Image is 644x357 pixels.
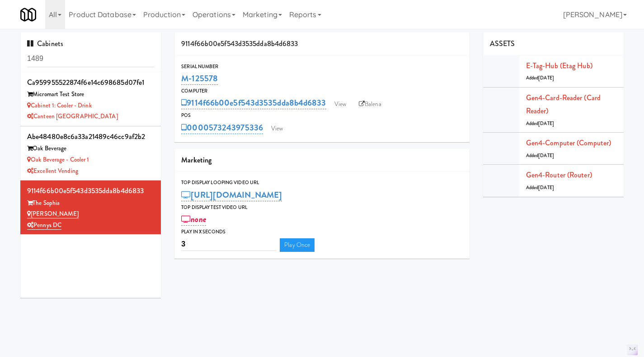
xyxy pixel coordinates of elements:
a: Pennys DC [27,221,61,230]
a: Excellent Vending [27,167,78,175]
span: Cabinets [27,38,63,49]
a: Gen4-computer (Computer) [526,138,611,148]
div: Oak Beverage [27,143,154,154]
span: Added [526,152,554,159]
img: Micromart [20,7,36,23]
span: Marketing [181,155,212,165]
div: ca959955522874f6e14c698685d07fe1 [27,76,154,89]
span: [DATE] [538,184,554,191]
a: Balena [354,97,386,111]
div: POS [181,111,463,120]
a: [URL][DOMAIN_NAME] [181,189,282,201]
a: Play Once [280,238,315,252]
span: Added [526,184,554,191]
span: [DATE] [538,120,554,127]
div: The Sophia [27,198,154,209]
span: Added [526,74,554,81]
a: M-125578 [181,72,218,85]
a: 0000573243975336 [181,121,263,134]
a: E-tag-hub (Etag Hub) [526,60,592,71]
li: abe48480e8c6a33a21489c46cc9af2b2Oak Beverage Oak Beverage - Cooler 1Excellent Vending [20,126,161,181]
div: Micromart Test Store [27,89,154,100]
div: 9114f66b00e5f543d3535dda8b4d6833 [174,32,470,56]
li: ca959955522874f6e14c698685d07fe1Micromart Test Store Cabinet 1: Cooler - DrinkCanteen [GEOGRAPHIC... [20,72,161,126]
span: [DATE] [538,152,554,159]
a: none [181,213,206,226]
a: Gen4-router (Router) [526,170,592,180]
span: [DATE] [538,74,554,81]
input: Search cabinets [27,51,154,67]
div: Computer [181,87,463,96]
span: ASSETS [490,38,515,49]
a: Oak Beverage - Cooler 1 [27,155,89,164]
a: [PERSON_NAME] [27,209,79,218]
a: 9114f66b00e5f543d3535dda8b4d6833 [181,97,326,109]
a: Cabinet 1: Cooler - Drink [27,101,92,110]
li: 9114f66b00e5f543d3535dda8b4d6833The Sophia [PERSON_NAME]Pennys DC [20,181,161,234]
span: Added [526,120,554,127]
div: abe48480e8c6a33a21489c46cc9af2b2 [27,130,154,144]
a: View [330,97,351,111]
div: Top Display Looping Video Url [181,178,463,187]
div: Top Display Test Video Url [181,203,463,212]
div: 9114f66b00e5f543d3535dda8b4d6833 [27,184,154,198]
a: Gen4-card-reader (Card Reader) [526,93,601,116]
a: Canteen [GEOGRAPHIC_DATA] [27,112,118,121]
a: View [267,122,287,135]
div: Serial Number [181,62,463,71]
div: Play in X seconds [181,227,463,236]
